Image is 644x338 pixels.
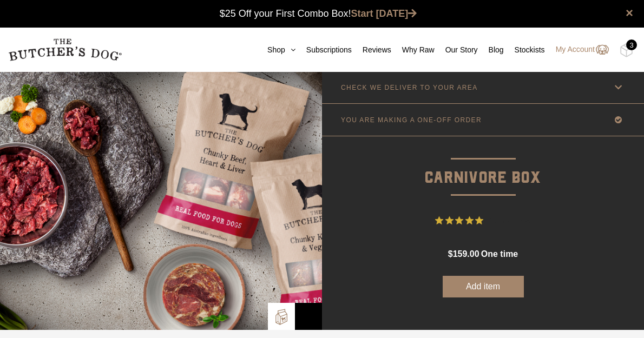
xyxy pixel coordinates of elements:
a: Reviews [352,44,391,56]
a: Start [DATE] [351,8,417,19]
img: Bowl-Icon2.png [300,308,317,324]
a: Blog [478,44,504,56]
a: close [626,6,633,19]
img: TBD_Build-A-Box.png [273,309,290,325]
div: 3 [626,39,637,50]
a: Why Raw [391,44,435,56]
a: My Account [545,43,609,56]
p: CHECK WE DELIVER TO YOUR AREA [341,84,478,91]
a: CHECK WE DELIVER TO YOUR AREA [322,71,644,103]
span: one time [481,249,518,259]
span: 159.00 [453,249,479,259]
span: 27 Reviews [488,213,531,229]
a: YOU ARE MAKING A ONE-OFF ORDER [322,104,644,136]
p: Carnivore Box [322,136,644,191]
a: Stockists [504,44,545,56]
button: Rated 4.9 out of 5 stars from 27 reviews. Jump to reviews. [435,213,531,229]
a: Our Story [435,44,478,56]
button: Add item [443,276,524,297]
a: Shop [257,44,295,56]
img: TBD_Cart-Full.png [620,43,633,57]
p: YOU ARE MAKING A ONE-OFF ORDER [341,116,482,124]
span: $ [448,249,453,259]
a: Subscriptions [295,44,352,56]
